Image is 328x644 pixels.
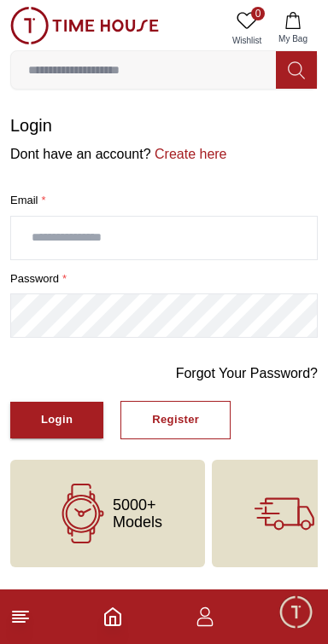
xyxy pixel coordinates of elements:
img: ... [10,7,159,44]
div: Login [41,410,73,430]
span: Wishlist [225,34,268,47]
a: 0Wishlist [225,7,268,50]
a: Forgot Your Password? [176,363,318,384]
div: Chat Widget [278,594,315,631]
label: password [10,270,318,287]
p: Dont have an account? [10,144,318,165]
span: My Bag [272,32,314,45]
h1: Login [10,113,318,137]
a: Create here [151,147,227,161]
a: Home [102,606,123,627]
button: Register [120,401,231,439]
span: 5000+ Models [113,496,162,531]
label: Email [10,192,318,209]
button: Login [10,402,103,438]
button: My Bag [268,7,318,50]
div: Register [152,410,199,430]
span: 0 [251,7,265,20]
